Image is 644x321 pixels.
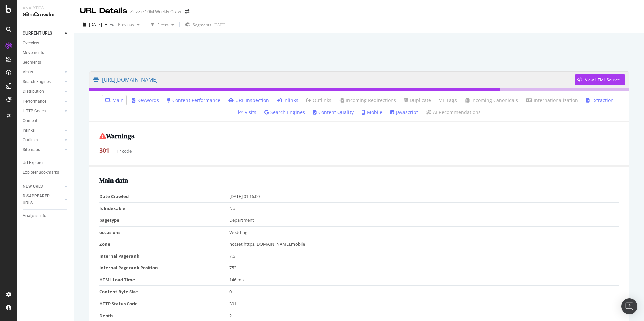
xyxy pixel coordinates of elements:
[93,71,575,88] a: [URL][DOMAIN_NAME]
[99,177,619,184] h2: Main data
[23,146,63,153] a: Sitemaps
[23,59,41,66] div: Segments
[23,78,51,85] div: Search Engines
[99,202,229,214] td: Is Indexable
[23,40,69,47] a: Overview
[23,137,63,144] a: Outlinks
[132,97,159,104] a: Keywords
[213,22,225,28] div: [DATE]
[229,238,620,250] td: notset,https,[DOMAIN_NAME],mobile
[23,30,52,37] div: CURRENT URLS
[23,137,38,144] div: Outlinks
[105,97,124,104] a: Main
[229,250,620,262] td: 7.6
[23,212,69,219] a: Analysis Info
[23,159,44,166] div: Url Explorer
[229,298,620,310] td: 301
[110,21,115,27] span: vs
[80,5,127,17] div: URL Details
[115,19,142,30] button: Previous
[23,183,43,190] div: NEW URLS
[23,98,63,105] a: Performance
[426,109,481,116] a: AI Recommendations
[23,169,59,176] div: Explorer Bookmarks
[23,69,63,76] a: Visits
[23,193,63,207] a: DISAPPEARED URLS
[99,238,229,250] td: Zone
[130,8,182,15] div: Zazzle 10M Weekly Crawl
[23,127,63,134] a: Inlinks
[390,109,418,116] a: Javascript
[229,214,620,227] td: Department
[277,97,298,104] a: Inlinks
[575,74,625,85] button: View HTML Source
[339,97,396,104] a: Incoming Redirections
[229,286,620,298] td: 0
[526,97,578,104] a: Internationalization
[99,132,619,140] h2: Warnings
[182,19,228,30] button: Segments[DATE]
[99,146,619,155] div: HTTP code
[238,109,256,116] a: Visits
[23,30,63,37] a: CURRENT URLS
[404,97,457,104] a: Duplicate HTML Tags
[229,262,620,274] td: 752
[99,191,229,202] td: Date Crawled
[229,226,620,238] td: Wedding
[23,146,40,153] div: Sitemaps
[115,22,134,27] span: Previous
[99,250,229,262] td: Internal Pagerank
[23,40,39,47] div: Overview
[99,226,229,238] td: occasions
[228,97,269,104] a: URL Inspection
[157,22,169,28] div: Filters
[23,159,69,166] a: Url Explorer
[23,11,69,19] div: SiteCrawler
[23,193,57,207] div: DISAPPEARED URLS
[193,22,211,28] span: Segments
[99,286,229,298] td: Content Byte Size
[23,169,69,176] a: Explorer Bookmarks
[585,77,620,83] div: View HTML Source
[23,108,46,115] div: HTTP Codes
[23,127,35,134] div: Inlinks
[229,191,620,202] td: [DATE] 01:16:00
[586,97,614,104] a: Extraction
[23,117,69,124] a: Content
[23,88,63,95] a: Distribution
[23,212,46,219] div: Analysis Info
[99,298,229,310] td: HTTP Status Code
[185,9,189,14] div: arrow-right-arrow-left
[99,262,229,274] td: Internal Pagerank Position
[264,109,305,116] a: Search Engines
[99,146,109,154] strong: 301
[23,69,33,76] div: Visits
[23,98,46,105] div: Performance
[23,5,69,11] div: Analytics
[621,298,637,314] div: Open Intercom Messenger
[23,59,69,66] a: Segments
[89,22,102,27] span: 2025 Sep. 5th
[23,183,63,190] a: NEW URLS
[23,108,63,115] a: HTTP Codes
[23,78,63,85] a: Search Engines
[99,274,229,286] td: HTML Load Time
[229,274,620,286] td: 146 ms
[23,49,44,56] div: Movements
[465,97,518,104] a: Incoming Canonicals
[306,97,331,104] a: Outlinks
[23,117,37,124] div: Content
[362,109,382,116] a: Mobile
[167,97,220,104] a: Content Performance
[23,88,44,95] div: Distribution
[229,202,620,214] td: No
[23,49,69,56] a: Movements
[313,109,354,116] a: Content Quality
[80,19,110,30] button: [DATE]
[148,19,177,30] button: Filters
[99,214,229,227] td: pagetype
